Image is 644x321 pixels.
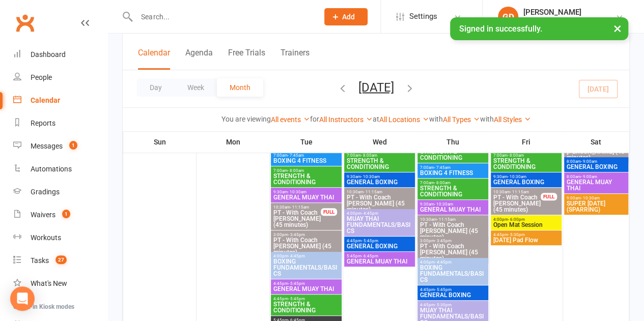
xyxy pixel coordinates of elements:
[493,158,559,170] span: STRENGTH & CONDITIONING
[419,149,486,161] span: STRENGTH & CONDITIONING
[346,243,413,249] span: GENERAL BOXING
[175,78,217,97] button: Week
[493,174,559,179] span: 9:30am
[12,10,38,36] a: Clubworx
[508,232,525,237] span: - 5:30pm
[361,174,380,179] span: - 10:30am
[494,115,531,124] a: All Styles
[288,232,305,237] span: - 3:45pm
[434,181,451,185] span: - 8:00am
[288,168,304,173] span: - 8:00am
[343,131,416,153] th: Wed
[273,237,340,255] span: PT - With Coach [PERSON_NAME] (45 minutes)
[493,179,559,185] span: GENERAL BOXING
[31,142,63,150] div: Messages
[346,211,413,216] span: 4:00pm
[273,190,340,194] span: 9:30am
[273,205,321,210] span: 10:30am
[346,174,413,179] span: 9:30am
[493,194,541,213] span: PT - With Coach [PERSON_NAME] (45 minutes)
[13,89,107,112] a: Calendar
[419,239,486,243] span: 3:00pm
[346,158,413,170] span: STRENGTH & CONDITIONING
[13,158,107,181] a: Automations
[228,48,265,70] button: Free Trials
[342,13,355,21] span: Add
[13,272,107,295] a: What's New
[31,234,61,242] div: Workouts
[31,165,72,173] div: Automations
[435,260,452,265] span: - 4:45pm
[373,115,379,123] strong: at
[361,211,378,216] span: - 4:45pm
[419,181,486,185] span: 7:00am
[490,131,563,153] th: Fri
[419,260,486,265] span: 4:00pm
[434,202,453,207] span: - 10:30am
[288,281,305,286] span: - 5:45pm
[13,203,107,226] a: Waivers 1
[566,164,626,170] span: GENERAL BOXING
[409,5,437,28] span: Settings
[273,281,340,286] span: 4:45pm
[346,254,413,258] span: 5:45pm
[13,112,107,135] a: Reports
[137,78,175,97] button: Day
[358,80,394,94] button: [DATE]
[31,96,60,104] div: Calendar
[13,181,107,203] a: Gradings
[273,297,340,301] span: 4:45pm
[379,115,429,124] a: All Locations
[273,258,340,277] span: BOXING FUNDAMENTALS/BASICS
[493,190,541,194] span: 10:30am
[138,48,170,70] button: Calendar
[541,193,557,200] div: FULL
[419,170,486,176] span: BOXING 4 FITNESS
[270,131,343,153] th: Tue
[361,239,378,243] span: - 5:45pm
[288,254,305,258] span: - 4:45pm
[31,119,55,127] div: Reports
[31,256,49,265] div: Tasks
[566,159,626,164] span: 8:00am
[273,173,340,185] span: STRENGTH & CONDITIONING
[419,303,486,307] span: 4:45pm
[273,210,321,228] span: PT - With Coach [PERSON_NAME] (45 minutes)
[493,222,559,228] span: Open Mat Session
[273,232,340,237] span: 3:00pm
[324,8,368,25] button: Add
[419,185,486,197] span: STRENGTH & CONDITIONING
[31,50,66,59] div: Dashboard
[581,174,597,179] span: - 9:00am
[419,287,486,292] span: 4:45pm
[31,73,52,81] div: People
[273,153,340,158] span: 7:00am
[13,226,107,249] a: Workouts
[493,232,559,237] span: 4:45pm
[31,211,55,219] div: Waivers
[288,153,304,158] span: - 7:45am
[523,8,615,17] div: [PERSON_NAME]
[498,7,518,27] div: GD
[273,301,340,313] span: STRENGTH & CONDITIONING
[271,115,310,124] a: All events
[273,194,340,200] span: GENERAL MUAY THAI
[566,179,626,191] span: GENERAL MUAY THAI
[416,131,490,153] th: Thu
[217,78,263,97] button: Month
[346,258,413,265] span: GENERAL MUAY THAI
[419,222,486,240] span: PT - With Coach [PERSON_NAME] (45 minutes)
[123,131,197,153] th: Sun
[419,292,486,298] span: GENERAL BOXING
[566,200,626,213] span: SUPER [DATE] (SPARRING)
[273,158,340,164] span: BOXING 4 FITNESS
[13,249,107,272] a: Tasks 27
[197,131,270,153] th: Mon
[363,190,382,194] span: - 11:15am
[13,66,107,89] a: People
[133,10,311,24] input: Search...
[55,255,67,264] span: 27
[480,115,494,123] strong: with
[435,303,452,307] span: - 5:30pm
[437,217,456,222] span: - 11:15am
